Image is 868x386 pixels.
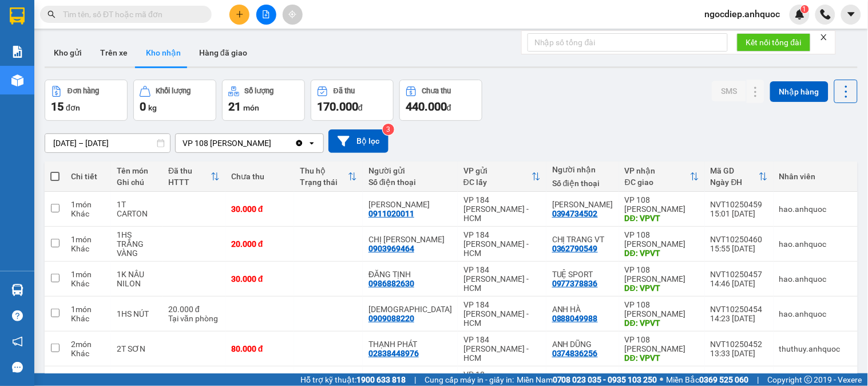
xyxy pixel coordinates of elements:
span: 15 [51,100,64,113]
div: 0374836256 [552,349,598,358]
div: 1K NÂU NILON [117,270,157,288]
span: đơn [66,103,80,112]
button: Nhập hàng [770,81,829,102]
div: 1 món [71,200,105,209]
div: 20.000 đ [231,239,288,249]
button: Kho nhận [137,39,190,66]
div: 02838448976 [368,349,419,358]
div: Đơn hàng [68,87,99,95]
img: phone-icon [821,9,831,19]
div: ANH HÀ [552,305,613,314]
button: Đơn hàng15đơn [45,80,128,121]
input: Select a date range. [45,134,170,152]
button: plus [229,5,249,25]
div: VP 108 [PERSON_NAME] [625,230,699,249]
span: | [414,373,416,386]
th: Toggle SortBy [162,162,225,192]
div: Số lượng [245,87,274,95]
div: Người nhận [552,165,613,174]
th: Toggle SortBy [294,162,363,192]
span: 440.000 [406,100,447,113]
div: DĐ: VPVT [625,353,699,363]
div: 1 món [71,270,105,279]
button: Đã thu170.000đ [311,80,394,121]
div: VP 108 [PERSON_NAME] [625,300,699,318]
div: Số điện thoại [368,178,452,187]
div: VP 108 [PERSON_NAME] [625,265,699,283]
div: Chưa thu [422,87,451,95]
div: NVT10250454 [711,305,768,314]
div: VP 108 [PERSON_NAME] [625,195,699,214]
div: ĐĂNG TỊNH [368,270,452,279]
div: 1 món [71,235,105,244]
div: ANH DŨNG [552,340,613,349]
div: NVT10250452 [711,340,768,349]
div: 15:01 [DATE] [711,209,768,218]
span: 1 [803,5,807,13]
svg: open [307,139,316,148]
svg: Clear value [295,139,304,148]
span: Hỗ trợ kỹ thuật: [300,373,406,386]
img: logo-vxr [10,7,25,25]
div: VP 184 [PERSON_NAME] - HCM [463,265,541,293]
th: Toggle SortBy [458,162,546,192]
th: Toggle SortBy [619,162,705,192]
div: Số điện thoại [552,179,613,188]
div: HTTT [168,178,211,187]
button: Bộ lọc [328,129,389,153]
div: Chi tiết [71,172,105,181]
th: Toggle SortBy [705,162,774,192]
div: hao.anhquoc [779,309,857,318]
sup: 1 [801,5,809,13]
div: CHỊ LINH [368,235,452,244]
button: Chưa thu440.000đ [399,80,482,121]
div: ĐC lấy [463,178,532,187]
button: Số lượng21món [222,80,305,121]
span: 0 [140,100,146,113]
span: search [47,10,56,18]
button: Khối lượng0kg [133,80,216,121]
span: Kết nối tổng đài [746,36,802,49]
input: Tìm tên, số ĐT hoặc mã đơn [63,8,198,21]
div: Nhân viên [779,172,857,181]
div: hao.anhquoc [779,239,857,249]
div: Người gửi [368,166,452,175]
div: Đã thu [168,166,211,175]
span: aim [288,10,296,18]
strong: 0708 023 035 - 0935 103 250 [553,375,657,384]
button: aim [283,5,303,25]
div: 2 món [71,340,105,349]
div: 1HS NÚT [117,309,157,318]
div: THẠNH PHÁT [368,340,452,349]
div: VP gửi [463,166,532,175]
div: Tại văn phòng [168,314,220,323]
span: close [820,33,828,41]
div: VP nhận [625,166,690,175]
div: VP 184 [PERSON_NAME] - HCM [463,195,541,223]
div: 30.000 đ [231,274,288,283]
div: 0977378836 [552,279,598,288]
span: Miền Nam [517,373,657,386]
span: kg [148,103,157,112]
div: NVT10250459 [711,200,768,209]
button: Hàng đã giao [190,39,256,66]
div: Đã thu [334,87,355,95]
button: Trên xe [91,39,137,66]
div: Khác [71,349,105,358]
button: SMS [712,81,746,101]
div: NVT10250460 [711,235,768,244]
div: ANH MINH [552,200,613,209]
div: Chưa thu [231,172,288,181]
span: plus [236,10,244,18]
div: Khối lượng [156,87,191,95]
div: CHỊ TRANG VT [552,235,613,244]
span: caret-down [846,9,857,19]
div: 0362790549 [552,244,598,253]
strong: 0369 525 060 [700,375,749,384]
input: Nhập số tổng đài [528,33,728,52]
div: 0909088220 [368,314,414,323]
div: VP 184 [PERSON_NAME] - HCM [463,300,541,328]
span: món [243,103,259,112]
strong: 1900 633 818 [356,375,406,384]
div: A THÁI [368,305,452,314]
